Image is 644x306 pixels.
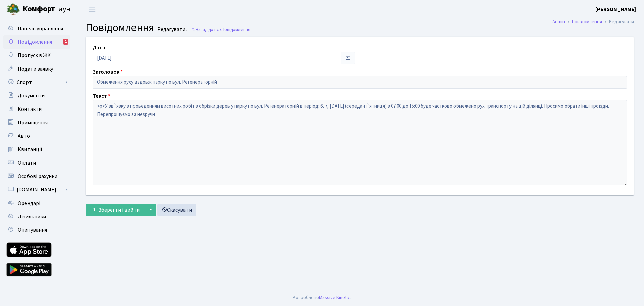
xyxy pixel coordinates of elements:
[319,294,350,301] a: Massive Kinetic
[3,210,70,223] a: Лічильники
[572,18,602,25] a: Повідомлення
[93,92,110,100] label: Текст
[18,200,40,207] span: Орендарі
[3,129,70,143] a: Авто
[98,206,140,214] span: Зберегти і вийти
[18,159,36,167] span: Оплати
[18,226,47,234] span: Опитування
[18,146,42,153] span: Квитанції
[602,18,634,26] li: Редагувати
[18,52,51,59] span: Пропуск в ЖК
[18,213,46,220] span: Лічильники
[3,170,70,183] a: Особові рахунки
[18,25,63,32] span: Панель управління
[84,4,101,15] button: Переключити навігацію
[3,196,70,210] a: Орендарі
[18,38,52,46] span: Повідомлення
[3,62,70,76] a: Подати заявку
[86,204,144,216] button: Зберегти і вийти
[552,18,565,25] a: Admin
[23,4,70,15] span: Таун
[3,76,70,89] a: Спорт
[595,5,636,13] a: [PERSON_NAME]
[86,20,154,35] span: Повідомлення
[18,173,57,180] span: Особові рахунки
[157,204,196,216] a: Скасувати
[156,26,187,33] small: Редагувати .
[3,223,70,237] a: Опитування
[3,89,70,102] a: Документи
[93,68,123,76] label: Заголовок
[3,183,70,196] a: [DOMAIN_NAME]
[542,15,644,29] nav: breadcrumb
[191,26,250,33] a: Назад до всіхПовідомлення
[3,35,70,49] a: Повідомлення1
[3,49,70,62] a: Пропуск в ЖК
[18,132,30,140] span: Авто
[23,4,55,14] b: Комфорт
[3,143,70,156] a: Квитанції
[18,65,53,73] span: Подати заявку
[293,294,351,301] div: Розроблено .
[7,3,20,16] img: logo.png
[18,92,45,99] span: Документи
[3,156,70,170] a: Оплати
[93,44,105,52] label: Дата
[18,119,48,126] span: Приміщення
[3,22,70,35] a: Панель управління
[3,102,70,116] a: Контакти
[63,39,68,45] div: 1
[93,100,627,185] textarea: <p>У зв`язку з проведенням висотних робіт з обрізки дерев у парку по вул. Регенераторній в період...
[595,6,636,13] b: [PERSON_NAME]
[222,26,250,33] span: Повідомлення
[18,105,42,113] span: Контакти
[3,116,70,129] a: Приміщення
